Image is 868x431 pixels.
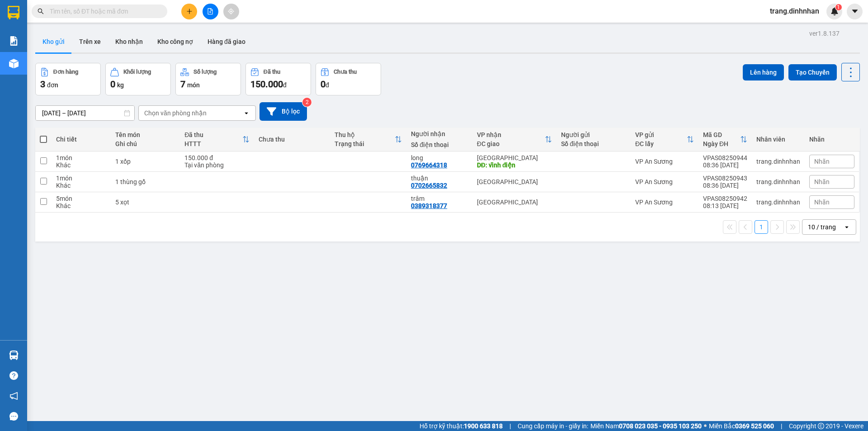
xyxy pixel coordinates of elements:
span: Cung cấp máy in - giấy in: [518,421,588,431]
div: Khác [56,202,106,209]
span: Miền Bắc [709,421,774,431]
span: món [187,81,200,89]
div: trang.dinhnhan [756,199,800,206]
th: Toggle SortBy [472,128,557,152]
div: 0389318377 [411,202,447,209]
svg: open [243,109,250,117]
img: logo-vxr [8,6,19,19]
button: Hàng đã giao [200,31,253,52]
span: Nhãn [814,178,830,185]
strong: 0369 525 060 [735,422,774,430]
span: Miền Nam [590,421,702,431]
div: 0769664318 [411,161,447,169]
div: Người gửi [561,131,626,138]
svg: open [843,223,850,231]
div: Khác [56,161,106,169]
img: solution-icon [9,36,19,46]
div: ver 1.8.137 [809,28,840,38]
span: 0 [321,79,325,90]
div: Khác [56,182,106,189]
span: đ [325,81,329,89]
span: 3 [40,79,45,90]
button: Khối lượng0kg [105,63,171,95]
button: 1 [755,220,768,234]
div: 5 xọt [115,199,175,206]
div: Đơn hàng [53,69,78,75]
div: HTTT [184,140,242,147]
div: thuận [411,175,468,182]
span: file-add [207,8,213,14]
div: trâm [411,195,468,202]
div: Thu hộ [335,131,395,138]
div: trang.dinhnhan [756,158,800,165]
div: Chọn văn phòng nhận [144,109,207,118]
div: Đã thu [184,131,242,138]
span: search [38,8,44,14]
div: long [411,154,468,161]
button: Trên xe [72,31,108,52]
span: 7 [180,79,185,90]
button: Tạo Chuyến [788,64,837,81]
button: caret-down [847,4,863,19]
img: warehouse-icon [9,59,19,68]
th: Toggle SortBy [631,128,698,152]
div: 08:13 [DATE] [703,202,747,209]
span: ⚪️ [704,424,707,428]
div: [GEOGRAPHIC_DATA] [477,154,552,161]
div: Đã thu [264,69,280,75]
div: 0702665832 [411,182,447,189]
span: đ [283,81,287,89]
button: Kho nhận [108,31,150,52]
div: Mã GD [703,131,740,138]
div: VPAS08250944 [703,154,747,161]
div: 1 xốp [115,158,175,165]
th: Toggle SortBy [180,128,254,152]
div: VP nhận [477,131,545,138]
div: 08:36 [DATE] [703,161,747,169]
span: 0 [110,79,115,90]
button: aim [223,4,239,19]
div: 5 món [56,195,106,202]
div: Tên món [115,131,175,138]
span: đơn [47,81,58,89]
div: Ngày ĐH [703,140,740,147]
div: ĐC lấy [635,140,687,147]
span: aim [228,8,234,14]
sup: 1 [835,4,842,10]
button: Bộ lọc [259,102,307,121]
button: Đơn hàng3đơn [35,63,101,95]
div: Trạng thái [335,140,395,147]
div: [GEOGRAPHIC_DATA] [477,178,552,185]
strong: 0708 023 035 - 0935 103 250 [619,422,702,430]
div: [GEOGRAPHIC_DATA] [477,199,552,206]
span: notification [9,392,18,400]
span: | [781,421,782,431]
span: trang.dinhnhan [763,5,826,17]
img: icon-new-feature [830,7,839,15]
button: file-add [203,4,218,19]
div: DĐ: vĩnh điện [477,161,552,169]
div: VP An Sương [635,178,694,185]
div: 150.000 đ [184,154,250,161]
span: 1 [837,4,840,10]
div: 1 thùng gổ [115,178,175,185]
div: VP gửi [635,131,687,138]
div: Số điện thoại [561,140,626,147]
div: Người nhận [411,130,468,137]
span: plus [186,8,193,14]
span: Nhãn [814,199,830,206]
button: Lên hàng [743,64,784,81]
div: VPAS08250943 [703,175,747,182]
div: Ghi chú [115,140,175,147]
sup: 2 [302,98,311,107]
div: Số điện thoại [411,141,468,148]
button: Kho công nợ [150,31,200,52]
div: 1 món [56,154,106,161]
div: Tại văn phòng [184,161,250,169]
div: Nhãn [809,136,854,143]
div: Nhân viên [756,136,800,143]
img: warehouse-icon [9,350,19,360]
span: copyright [818,423,824,429]
div: ĐC giao [477,140,545,147]
span: question-circle [9,371,18,380]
